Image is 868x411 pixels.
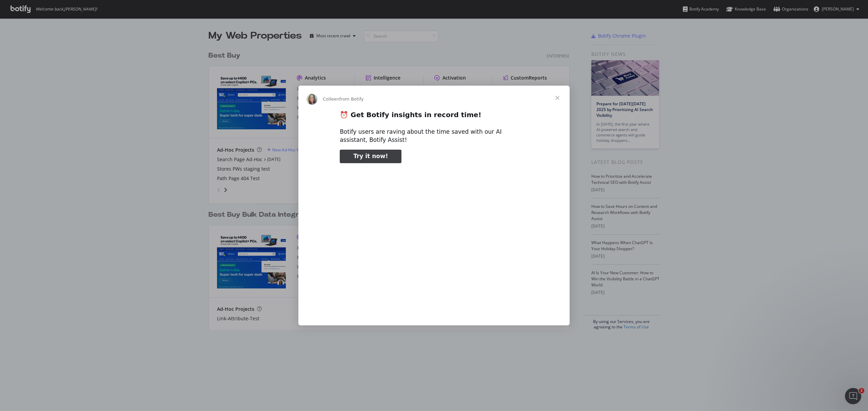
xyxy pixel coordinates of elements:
span: from Botify [339,96,364,102]
img: Profile image for Colleen [307,94,317,105]
span: Colleen [323,96,339,102]
video: Play video [293,169,575,310]
a: Try it now! [340,150,401,163]
div: Botify users are raving about the time saved with our AI assistant, Botify Assist! [340,128,528,144]
span: Close [545,86,570,110]
h2: ⏰ Get Botify insights in record time! [340,110,528,123]
span: Try it now! [353,153,388,159]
